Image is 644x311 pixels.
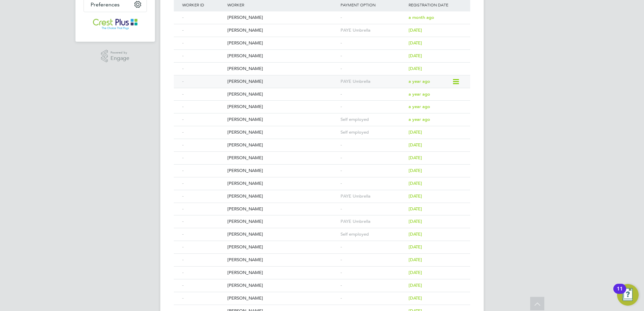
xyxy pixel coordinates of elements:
div: - [181,203,226,215]
div: - [181,215,226,228]
div: [PERSON_NAME] [226,50,339,62]
div: [PERSON_NAME] [226,88,339,101]
a: -[PERSON_NAME]PAYE Umbrellaa year ago [181,75,452,81]
span: [DATE] [409,295,422,301]
div: [PERSON_NAME] [226,24,339,37]
div: [PERSON_NAME] [226,177,339,190]
div: - [181,24,226,37]
span: [DATE] [409,129,422,135]
a: -[PERSON_NAME]-[DATE] [181,62,463,68]
span: [DATE] [409,53,422,59]
div: - [339,241,407,253]
a: -[PERSON_NAME]-[DATE] [181,241,463,246]
div: - [339,63,407,75]
div: Self employed [339,126,407,139]
div: - [339,101,407,113]
div: 11 [617,289,623,298]
div: [PERSON_NAME] [226,75,339,88]
span: [DATE] [409,244,422,250]
div: - [339,165,407,177]
div: - [339,11,407,24]
a: Powered byEngage [101,50,130,63]
div: - [339,37,407,49]
div: - [339,267,407,279]
div: [PERSON_NAME] [226,241,339,253]
div: [PERSON_NAME] [226,215,339,228]
a: -[PERSON_NAME]-[DATE] [181,151,463,157]
a: Go to home page [84,19,147,30]
span: [DATE] [409,193,422,199]
div: - [181,279,226,292]
div: [PERSON_NAME] [226,63,339,75]
div: PAYE Umbrella [339,75,407,88]
a: -[PERSON_NAME]-[DATE] [181,203,463,208]
div: - [181,152,226,164]
div: - [181,63,226,75]
span: [DATE] [409,231,422,237]
div: - [339,254,407,266]
div: PAYE Umbrella [339,215,407,228]
div: - [181,139,226,151]
a: -[PERSON_NAME]Self employed[DATE] [181,228,463,234]
div: [PERSON_NAME] [226,190,339,203]
div: - [339,88,407,101]
div: PAYE Umbrella [339,190,407,203]
div: - [181,88,226,101]
div: - [181,254,226,266]
div: - [339,50,407,62]
div: - [339,139,407,151]
div: - [181,241,226,253]
a: -[PERSON_NAME]Self employed[DATE] [181,126,463,132]
span: [DATE] [409,270,422,275]
div: [PERSON_NAME] [226,113,339,126]
div: - [181,37,226,49]
div: - [181,165,226,177]
div: - [339,292,407,305]
span: [DATE] [409,155,422,161]
div: - [181,113,226,126]
a: -[PERSON_NAME]PAYE Umbrella[DATE] [181,190,463,196]
span: [DATE] [409,66,422,71]
div: - [339,177,407,190]
a: -[PERSON_NAME]-[DATE] [181,292,463,298]
div: [PERSON_NAME] [226,101,339,113]
span: a year ago [409,116,430,122]
a: -[PERSON_NAME]PAYE Umbrella[DATE] [181,24,463,30]
div: - [181,292,226,305]
button: Open Resource Center, 11 new notifications [617,284,639,306]
div: - [181,267,226,279]
div: [PERSON_NAME] [226,11,339,24]
span: Preferences [91,1,120,8]
a: -[PERSON_NAME]-[DATE] [181,49,463,55]
div: Self employed [339,113,407,126]
div: - [181,126,226,139]
div: - [181,75,226,88]
div: - [181,101,226,113]
div: [PERSON_NAME] [226,139,339,151]
span: [DATE] [409,27,422,33]
a: -[PERSON_NAME]Self employeda year ago [181,113,463,119]
div: [PERSON_NAME] [226,254,339,266]
div: [PERSON_NAME] [226,37,339,49]
div: - [181,228,226,241]
a: -[PERSON_NAME]-[DATE] [181,37,463,42]
span: a year ago [409,91,430,97]
a: -[PERSON_NAME]-[DATE] [181,253,463,259]
div: [PERSON_NAME] [226,152,339,164]
a: -[PERSON_NAME]-[DATE] [181,164,463,170]
span: a month ago [409,14,434,20]
span: a year ago [409,104,430,109]
a: -[PERSON_NAME]-[DATE] [181,266,463,272]
a: -[PERSON_NAME]-[DATE] [181,177,463,183]
div: [PERSON_NAME] [226,292,339,305]
a: -[PERSON_NAME]PAYE Umbrella[DATE] [181,215,463,221]
span: [DATE] [409,142,422,148]
div: - [339,152,407,164]
div: [PERSON_NAME] [226,267,339,279]
span: [DATE] [409,206,422,212]
div: - [181,11,226,24]
span: [DATE] [409,218,422,224]
div: [PERSON_NAME] [226,165,339,177]
a: -[PERSON_NAME]-[DATE] [181,139,463,144]
div: Self employed [339,228,407,241]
